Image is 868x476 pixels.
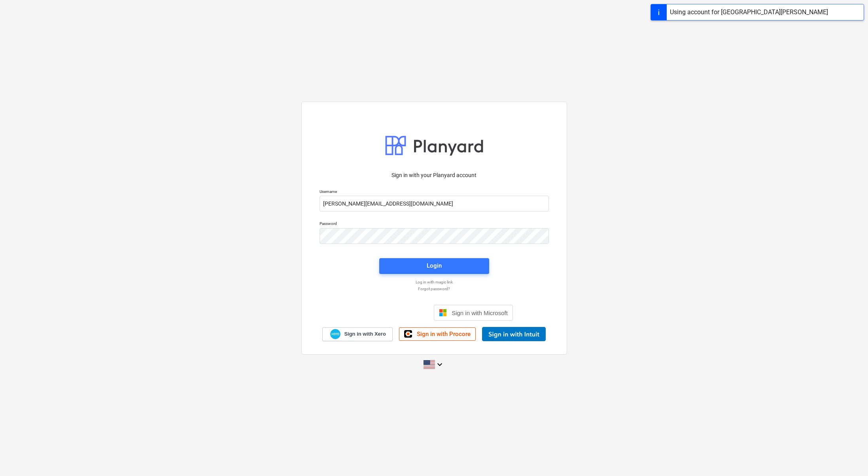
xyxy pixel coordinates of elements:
[351,304,431,321] iframe: Sign in with Google Button
[379,258,489,274] button: Login
[320,221,549,228] p: Password
[322,327,393,341] a: Sign in with Xero
[320,196,549,212] input: Username
[435,360,444,369] i: keyboard_arrow_down
[316,280,553,285] a: Log in with magic link
[439,309,447,317] img: Microsoft logo
[330,329,340,340] img: Xero logo
[670,8,828,17] div: Using account for [GEOGRAPHIC_DATA][PERSON_NAME]
[399,327,476,341] a: Sign in with Procore
[320,189,549,196] p: Username
[427,261,442,271] div: Login
[452,310,508,316] span: Sign in with Microsoft
[320,171,549,179] p: Sign in with your Planyard account
[316,286,553,291] a: Forgot password?
[344,331,386,338] span: Sign in with Xero
[417,331,471,338] span: Sign in with Procore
